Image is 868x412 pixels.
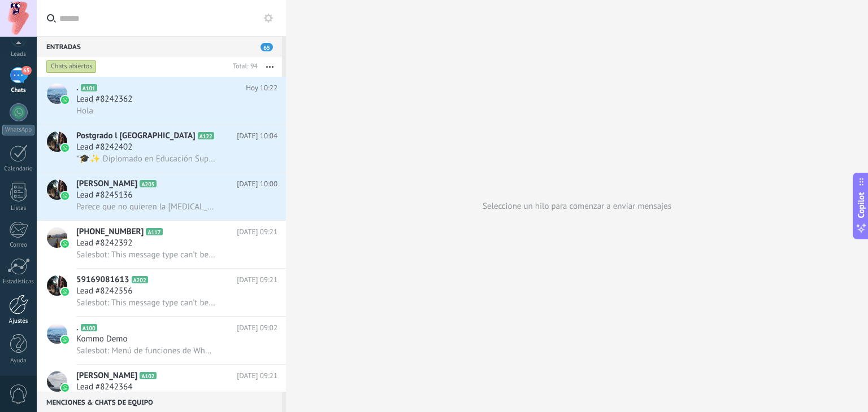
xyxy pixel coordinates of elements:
[37,221,286,268] a: avataricon[PHONE_NUMBER]A117[DATE] 09:21Lead #8242392Salesbot: This message type can’t be display...
[37,317,286,364] a: avataricon.A100[DATE] 09:02Kommo DemoSalesbot: Menú de funciones de WhatsApp ¡Desbloquea la mensa...
[228,61,258,72] div: Total: 94
[76,382,132,393] span: Lead #8242364
[237,226,277,238] span: [DATE] 09:21
[237,130,277,142] span: [DATE] 10:04
[146,228,162,235] span: A117
[237,322,277,334] span: [DATE] 09:02
[76,334,128,345] span: Kommo Demo
[37,36,282,56] div: Entradas
[37,125,286,172] a: avatariconPostgrado l [GEOGRAPHIC_DATA]A122[DATE] 10:04Lead #8242402*🎓✨ Diplomado en Educación Su...
[76,178,137,190] span: [PERSON_NAME]
[2,165,35,173] div: Calendario
[81,324,97,331] span: A100
[76,238,132,249] span: Lead #8242392
[2,357,35,365] div: Ayuda
[198,132,214,139] span: A122
[61,192,69,200] img: icon
[261,43,273,51] span: 65
[76,226,144,238] span: [PHONE_NUMBER]
[140,180,156,187] span: A205
[76,190,132,201] span: Lead #8245136
[246,82,277,94] span: Hoy 10:22
[61,240,69,248] img: icon
[46,60,97,73] div: Chats abiertos
[81,84,97,91] span: A101
[76,286,132,297] span: Lead #8242556
[61,288,69,296] img: icon
[76,82,79,94] span: .
[76,154,215,164] span: *🎓✨ Diplomado en Educación Superior por Competencias ✨🎓* 🚀 *¿Quieres marcar como docente universi...
[856,192,867,218] span: Copilot
[76,130,196,142] span: Postgrado l [GEOGRAPHIC_DATA]
[2,125,34,135] div: WhatsApp
[2,51,35,58] div: Leads
[37,392,282,412] div: Menciones & Chats de equipo
[76,142,132,153] span: Lead #8242402
[76,106,93,116] span: Hola
[61,336,69,344] img: icon
[37,269,286,316] a: avataricon59169081613A202[DATE] 09:21Lead #8242556Salesbot: This message type can’t be displayed ...
[37,77,286,124] a: avataricon.A101Hoy 10:22Lead #8242362Hola
[76,274,129,286] span: 59169081613
[76,201,215,212] span: Parece que no quieren la [MEDICAL_DATA], quieren tratamiento
[2,318,35,325] div: Ajustes
[37,173,286,220] a: avataricon[PERSON_NAME]A205[DATE] 10:00Lead #8245136Parece que no quieren la [MEDICAL_DATA], quie...
[76,249,215,260] span: Salesbot: This message type can’t be displayed because it’s not supported yet.
[61,384,69,392] img: icon
[76,322,79,334] span: .
[61,144,69,152] img: icon
[258,56,282,77] button: Más
[237,274,277,286] span: [DATE] 09:21
[132,276,148,283] span: A202
[237,178,277,190] span: [DATE] 10:00
[2,278,35,286] div: Estadísticas
[21,66,31,75] span: 65
[61,96,69,104] img: icon
[76,370,137,382] span: [PERSON_NAME]
[76,345,215,356] span: Salesbot: Menú de funciones de WhatsApp ¡Desbloquea la mensajería mejorada en WhatsApp! Haz clic ...
[237,370,277,382] span: [DATE] 09:21
[76,297,215,308] span: Salesbot: This message type can’t be displayed because it’s not supported yet.
[2,87,35,94] div: Chats
[2,205,35,212] div: Listas
[140,372,156,379] span: A102
[76,94,132,105] span: Lead #8242362
[37,365,286,412] a: avataricon[PERSON_NAME]A102[DATE] 09:21Lead #8242364
[2,242,35,249] div: Correo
